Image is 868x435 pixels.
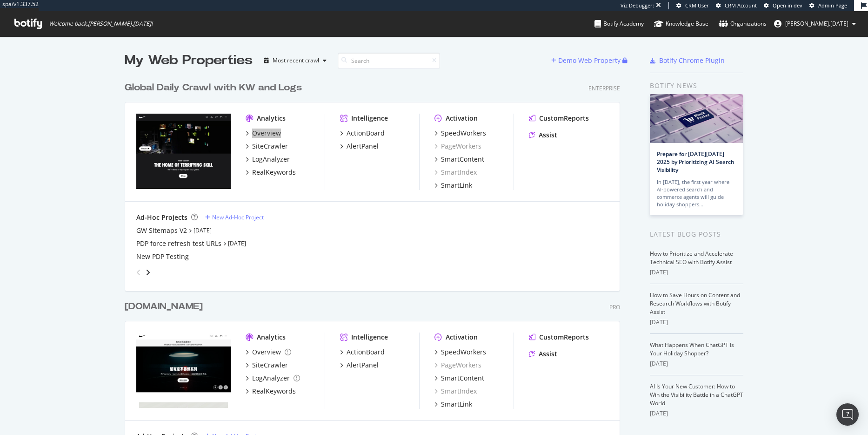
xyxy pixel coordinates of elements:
a: New Ad-Hoc Project [205,213,264,221]
a: Prepare for [DATE][DATE] 2025 by Prioritizing AI Search Visibility [657,150,734,174]
div: Organizations [719,19,767,28]
div: Global Daily Crawl with KW and Logs [125,81,302,95]
div: CustomReports [539,114,589,123]
a: AlertPanel [340,142,379,151]
div: RealKeywords [252,387,296,396]
div: Assist [539,130,557,140]
a: SpeedWorkers [434,347,486,357]
a: AI Is Your New Customer: How to Win the Visibility Battle in a ChatGPT World [650,382,743,407]
div: Activation [446,333,478,342]
div: LogAnalyzer [252,374,290,383]
a: What Happens When ChatGPT Is Your Holiday Shopper? [650,341,734,357]
a: How to Save Hours on Content and Research Workflows with Botify Assist [650,291,740,316]
div: Analytics [257,114,286,123]
a: CustomReports [529,333,589,342]
a: LogAnalyzer [246,374,300,383]
a: [DOMAIN_NAME] [125,300,207,313]
div: Open Intercom Messenger [836,403,859,426]
a: CustomReports [529,114,589,123]
a: Botify Chrome Plugin [650,56,725,65]
div: Botify news [650,81,743,91]
div: LogAnalyzer [252,155,290,164]
div: Botify Academy [594,19,644,28]
span: CRM Account [725,2,757,9]
a: ActionBoard [340,129,385,138]
div: angle-right [145,268,151,277]
span: CRM User [685,2,709,9]
div: [DATE] [650,360,743,368]
div: Knowledge Base [654,19,708,28]
span: Admin Page [818,2,847,9]
div: CustomReports [539,333,589,342]
div: Viz Debugger: [621,2,654,9]
a: Assist [529,130,557,140]
div: Botify Chrome Plugin [659,56,725,65]
div: RealKeywords [252,168,296,177]
div: New Ad-Hoc Project [212,213,264,221]
div: Assist [539,349,557,359]
div: AlertPanel [347,142,379,151]
a: SpeedWorkers [434,129,486,138]
a: SmartContent [434,155,484,164]
div: Activation [446,114,478,123]
span: Open in dev [773,2,802,9]
img: Prepare for Black Friday 2025 by Prioritizing AI Search Visibility [650,94,743,143]
a: Demo Web Property [551,56,622,64]
div: [DATE] [650,268,743,277]
a: Botify Academy [594,11,644,36]
div: angle-left [133,265,145,280]
a: CRM User [676,2,709,9]
div: Demo Web Property [558,56,621,65]
a: Admin Page [809,2,847,9]
div: SmartContent [441,155,484,164]
a: Assist [529,349,557,359]
div: PDP force refresh test URLs [136,239,221,248]
a: Global Daily Crawl with KW and Logs [125,81,306,95]
a: SiteCrawler [246,360,288,370]
div: SmartLink [441,181,472,190]
div: ActionBoard [347,347,385,357]
span: Welcome back, [PERSON_NAME].[DATE] ! [49,20,153,27]
div: Overview [252,129,281,138]
div: [DOMAIN_NAME] [125,300,203,313]
input: Search [338,53,440,69]
a: SmartContent [434,374,484,383]
a: SmartIndex [434,387,477,396]
div: SpeedWorkers [441,347,486,357]
a: GW Sitemaps V2 [136,226,187,235]
a: Overview [246,129,281,138]
div: SiteCrawler [252,142,288,151]
div: Ad-Hoc Projects [136,213,187,222]
a: SmartIndex [434,168,477,177]
a: AlertPanel [340,360,379,370]
div: Intelligence [351,333,388,342]
div: SmartLink [441,400,472,409]
a: Organizations [719,11,767,36]
a: New PDP Testing [136,252,189,261]
a: PageWorkers [434,142,481,151]
div: Pro [609,303,620,311]
div: SmartContent [441,374,484,383]
img: nike.com.cn [136,333,231,408]
div: ActionBoard [347,129,385,138]
a: Open in dev [764,2,802,9]
div: My Web Properties [125,51,253,70]
div: Most recent crawl [273,58,319,63]
div: Intelligence [351,114,388,123]
a: ActionBoard [340,347,385,357]
a: CRM Account [716,2,757,9]
div: Latest Blog Posts [650,229,743,239]
button: Most recent crawl [260,53,330,68]
a: SmartLink [434,181,472,190]
div: Analytics [257,333,286,342]
div: Overview [252,347,281,357]
div: [DATE] [650,318,743,326]
img: nike.com [136,114,231,189]
a: PageWorkers [434,360,481,370]
a: [DATE] [194,226,212,234]
div: SiteCrawler [252,360,288,370]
